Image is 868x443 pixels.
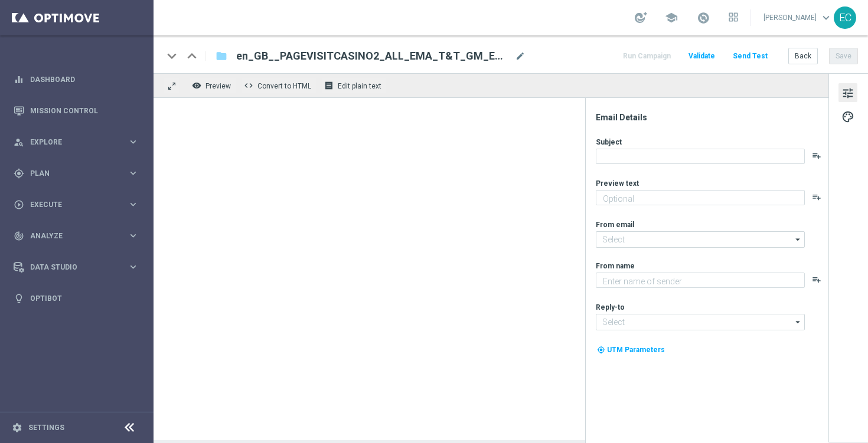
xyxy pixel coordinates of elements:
[14,293,24,304] i: lightbulb
[189,78,236,93] button: remove_red_eye Preview
[30,170,128,177] span: Plan
[14,168,128,179] div: Plan
[13,75,139,84] button: equalizer Dashboard
[128,261,139,273] i: keyboard_arrow_right
[128,136,139,147] i: keyboard_arrow_right
[14,74,24,85] i: equalizer
[820,11,833,24] span: keyboard_arrow_down
[236,49,510,63] span: en_GB__PAGEVISITCASINO2_ALL_EMA_T&T_GM_EMAIL1
[241,78,316,93] button: code Convert to HTML
[13,106,139,116] button: Mission Control
[30,64,139,95] a: Dashboard
[14,64,139,95] div: Dashboard
[30,139,128,146] span: Explore
[338,82,381,90] span: Edit plain text
[14,231,128,241] div: Analyze
[30,264,128,271] span: Data Studio
[205,82,231,90] span: Preview
[596,231,805,248] input: Select
[192,81,201,90] i: remove_red_eye
[30,283,139,314] a: Optibot
[596,343,666,356] button: my_location UTM Parameters
[596,137,622,147] label: Subject
[14,137,24,147] i: person_search
[841,86,854,101] span: tune
[14,283,139,314] div: Optibot
[688,52,715,60] span: Validate
[30,232,128,239] span: Analyze
[687,48,717,64] button: Validate
[13,200,139,209] button: play_circle_outline Execute keyboard_arrow_right
[762,9,834,27] a: [PERSON_NAME]keyboard_arrow_down
[128,199,139,210] i: keyboard_arrow_right
[14,199,24,210] i: play_circle_outline
[838,83,857,102] button: tune
[13,262,139,272] button: Data Studio keyboard_arrow_right
[596,303,625,312] label: Reply-to
[128,230,139,241] i: keyboard_arrow_right
[515,51,526,61] span: mode_edit
[596,112,827,123] div: Email Details
[324,81,334,90] i: receipt
[812,192,821,202] button: playlist_add
[596,220,634,229] label: From email
[12,422,22,433] i: settings
[14,262,128,273] div: Data Studio
[607,346,665,354] span: UTM Parameters
[788,48,818,64] button: Back
[14,95,139,126] div: Mission Control
[13,231,139,241] button: track_changes Analyze keyboard_arrow_right
[838,107,857,126] button: palette
[257,82,311,90] span: Convert to HTML
[14,168,24,179] i: gps_fixed
[812,151,821,160] button: playlist_add
[665,11,678,24] span: school
[596,314,805,330] input: Select
[13,169,139,178] button: gps_fixed Plan keyboard_arrow_right
[30,201,128,208] span: Execute
[28,424,64,431] a: Settings
[596,179,639,188] label: Preview text
[829,48,858,64] button: Save
[14,137,128,147] div: Explore
[13,294,139,303] button: lightbulb Optibot
[596,261,635,271] label: From name
[13,137,139,147] button: person_search Explore keyboard_arrow_right
[244,81,253,90] span: code
[214,47,229,65] button: folder
[321,78,387,93] button: receipt Edit plain text
[812,275,821,284] button: playlist_add
[792,232,804,247] i: arrow_drop_down
[834,6,856,29] div: EC
[14,231,24,241] i: track_changes
[597,346,605,354] i: my_location
[731,48,769,64] button: Send Test
[841,109,854,124] span: palette
[216,49,227,63] i: folder
[792,314,804,330] i: arrow_drop_down
[30,95,139,126] a: Mission Control
[14,199,128,210] div: Execute
[128,168,139,179] i: keyboard_arrow_right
